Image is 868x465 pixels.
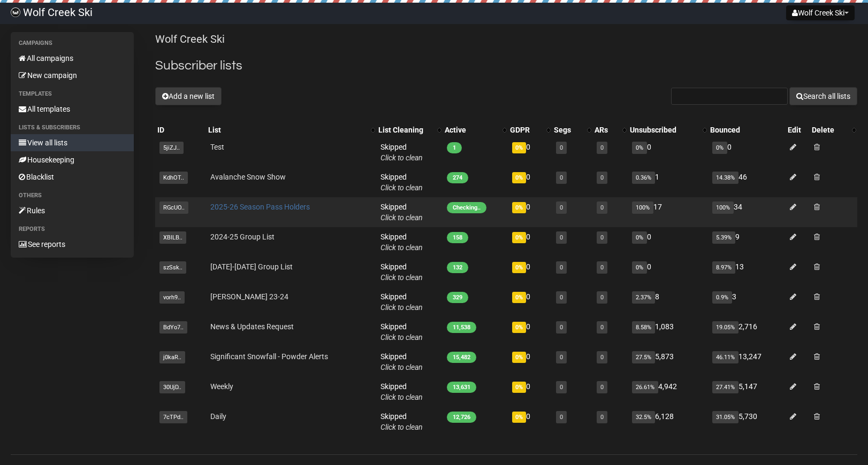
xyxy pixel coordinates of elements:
td: 4,942 [628,377,708,407]
span: 0% [712,142,727,154]
a: Significant Snowfall - Powder Alerts [210,352,328,361]
div: Edit [788,125,808,135]
div: GDPR [510,125,541,135]
span: 14.38% [712,172,738,184]
div: List Cleaning [378,125,432,135]
a: 0 [560,204,563,211]
td: 5,147 [708,377,786,407]
a: 0 [600,264,604,271]
a: Click to clean [380,273,423,282]
span: 30UjD.. [159,381,185,393]
span: 329 [447,292,468,303]
a: Weekly [210,382,233,391]
span: RGcUO.. [159,201,188,214]
a: 0 [600,414,604,421]
span: Skipped [380,203,423,222]
a: 0 [560,294,563,301]
span: Skipped [380,322,423,342]
a: Rules [11,202,134,219]
a: 0 [560,234,563,241]
a: Blacklist [11,168,134,185]
span: Skipped [380,382,423,401]
div: ID [157,125,203,135]
span: 2.37% [632,291,655,304]
a: 0 [560,354,563,361]
span: 0% [512,172,526,183]
button: Add a new list [155,87,222,105]
a: 0 [600,144,604,151]
span: 7cTPd.. [159,411,187,423]
a: [DATE]-[DATE] Group List [210,262,293,271]
a: See reports [11,236,134,253]
span: szSsk.. [159,261,186,274]
td: 5,730 [708,407,786,437]
span: Skipped [380,292,423,312]
li: Lists & subscribers [11,121,134,134]
th: ARs: No sort applied, activate to apply an ascending sort [592,122,628,137]
a: 0 [600,354,604,361]
span: BdYo7.. [159,321,187,334]
a: Daily [210,412,226,421]
div: Segs [554,125,582,135]
span: 46.11% [712,351,738,363]
span: 5jiZJ.. [159,142,184,154]
span: 0% [512,322,526,333]
td: 0 [628,137,708,167]
th: Unsubscribed: No sort applied, activate to apply an ascending sort [628,122,708,137]
div: ARs [595,125,617,135]
div: Unsubscribed [630,125,697,135]
h2: Subscriber lists [155,56,857,75]
span: 132 [447,262,468,273]
span: 0% [632,261,647,274]
button: Wolf Creek Ski [786,5,855,20]
td: 0 [628,257,708,287]
span: 31.05% [712,411,738,423]
td: 0 [508,137,552,167]
span: j0kaR.. [159,351,185,363]
span: 0.36% [632,172,655,184]
li: Reports [11,223,134,236]
th: ID: No sort applied, sorting is disabled [155,122,205,137]
span: Checking.. [447,202,486,213]
span: 0% [512,262,526,273]
a: 2025-26 Season Pass Holders [210,203,310,211]
span: 0% [632,142,647,154]
td: 5,873 [628,347,708,377]
div: Delete [812,125,847,135]
a: Click to clean [380,243,423,252]
a: 0 [560,174,563,181]
a: 0 [600,204,604,211]
td: 0 [508,377,552,407]
a: 0 [560,324,563,331]
span: 12,726 [447,412,476,423]
span: 100% [632,201,653,214]
span: Skipped [380,173,423,192]
a: Test [210,143,224,151]
th: Segs: No sort applied, activate to apply an ascending sort [552,122,592,137]
span: 27.5% [632,351,655,363]
a: Click to clean [380,213,423,222]
div: Bounced [710,125,784,135]
span: 15,482 [447,352,476,363]
td: 6,128 [628,407,708,437]
a: Housekeeping [11,151,134,168]
span: 274 [447,172,468,183]
a: Click to clean [380,153,423,162]
span: 0% [512,292,526,303]
a: 0 [600,174,604,181]
button: Search all lists [789,87,857,105]
td: 0 [508,167,552,197]
td: 17 [628,197,708,227]
td: 13,247 [708,347,786,377]
td: 46 [708,167,786,197]
span: 19.05% [712,321,738,334]
a: 0 [560,384,563,391]
span: 5.39% [712,231,735,244]
td: 0 [508,407,552,437]
a: Click to clean [380,423,423,431]
span: KdhOT.. [159,172,188,184]
a: Click to clean [380,393,423,401]
a: All templates [11,100,134,118]
td: 9 [708,227,786,257]
td: 0 [508,257,552,287]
